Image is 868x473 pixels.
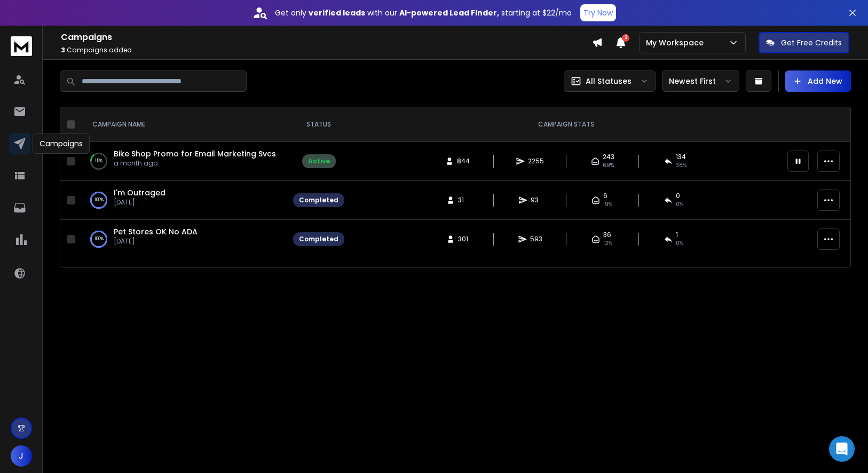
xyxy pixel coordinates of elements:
[676,231,678,239] span: 1
[603,153,614,161] span: 243
[646,37,708,48] p: My Workspace
[603,231,611,239] span: 36
[94,234,104,245] p: 100 %
[528,157,544,165] span: 2255
[603,200,612,209] span: 19 %
[299,235,338,243] div: Completed
[351,107,781,142] th: CAMPAIGN STATS
[676,200,683,209] span: 0 %
[309,7,365,18] strong: verified leads
[785,70,851,92] button: Add New
[676,192,680,200] span: 0
[114,198,165,207] p: [DATE]
[61,31,592,44] h1: Campaigns
[458,235,469,243] span: 301
[603,192,607,200] span: 6
[80,181,287,220] td: 100%I'm Outraged[DATE]
[33,133,90,154] div: Campaigns
[94,195,104,206] p: 100 %
[829,436,855,462] div: Open Intercom Messenger
[530,235,542,243] span: 593
[781,37,842,48] p: Get Free Credits
[61,45,65,54] span: 3
[299,196,338,204] div: Completed
[287,107,351,142] th: STATUS
[80,220,287,259] td: 100%Pet Stores OK No ADA[DATE]
[457,157,470,165] span: 844
[114,159,276,168] p: a month ago
[458,196,469,204] span: 31
[676,239,683,248] span: 0 %
[759,32,849,53] button: Get Free Credits
[531,196,541,204] span: 93
[80,107,287,142] th: CAMPAIGN NAME
[11,36,32,56] img: logo
[622,34,629,42] span: 2
[114,237,198,246] p: [DATE]
[80,142,287,181] td: 15%Bike Shop Promo for Email Marketing Svcsa month ago
[586,76,632,86] p: All Statuses
[662,70,739,92] button: Newest First
[114,148,276,159] a: Bike Shop Promo for Email Marketing Svcs
[676,161,686,170] span: 38 %
[308,157,330,165] div: Active
[95,156,102,167] p: 15 %
[603,161,614,170] span: 69 %
[580,4,616,21] button: Try Now
[583,7,613,18] p: Try Now
[114,187,165,198] a: I'm Outraged
[603,239,612,248] span: 12 %
[11,445,32,467] button: J
[399,7,499,18] strong: AI-powered Lead Finder,
[275,7,572,18] p: Get only with our starting at $22/mo
[114,226,198,237] a: Pet Stores OK No ADA
[676,153,686,161] span: 134
[61,46,592,54] p: Campaigns added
